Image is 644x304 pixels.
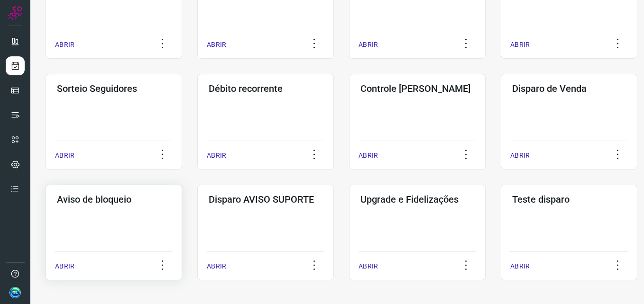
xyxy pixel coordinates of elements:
[57,83,171,94] h3: Sorteio Seguidores
[9,287,21,298] img: 688dd65d34f4db4d93ce8256e11a8269.jpg
[8,6,22,20] img: Logo
[360,83,474,94] h3: Controle [PERSON_NAME]
[209,194,322,205] h3: Disparo AVISO SUPORTE
[359,40,378,50] p: ABRIR
[360,194,474,205] h3: Upgrade e Fidelizações
[207,261,226,271] p: ABRIR
[359,261,378,271] p: ABRIR
[55,151,74,161] p: ABRIR
[207,40,226,50] p: ABRIR
[510,40,530,50] p: ABRIR
[510,151,530,161] p: ABRIR
[359,151,378,161] p: ABRIR
[207,151,226,161] p: ABRIR
[55,40,74,50] p: ABRIR
[512,194,626,205] h3: Teste disparo
[55,261,74,271] p: ABRIR
[57,194,171,205] h3: Aviso de bloqueio
[512,83,626,94] h3: Disparo de Venda
[209,83,322,94] h3: Débito recorrente
[510,261,530,271] p: ABRIR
